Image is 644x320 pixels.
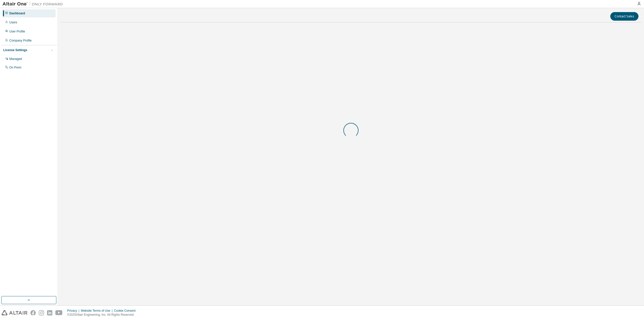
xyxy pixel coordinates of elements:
div: Website Terms of Use [81,309,114,313]
div: Privacy [67,309,81,313]
div: Managed [9,57,22,61]
div: Users [9,20,17,24]
div: On Prem [9,65,21,69]
div: User Profile [9,29,25,33]
img: Altair One [3,2,65,7]
div: License Settings [3,48,27,52]
div: Dashboard [9,11,25,15]
img: linkedin.svg [47,310,52,315]
img: altair_logo.svg [2,310,27,315]
img: youtube.svg [55,310,63,315]
div: Cookie Consent [114,309,138,313]
div: Company Profile [9,39,32,43]
img: instagram.svg [39,310,44,315]
p: © 2025 Altair Engineering, Inc. All Rights Reserved. [67,313,139,317]
img: facebook.svg [30,310,36,315]
button: Contact Sales [610,12,638,21]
